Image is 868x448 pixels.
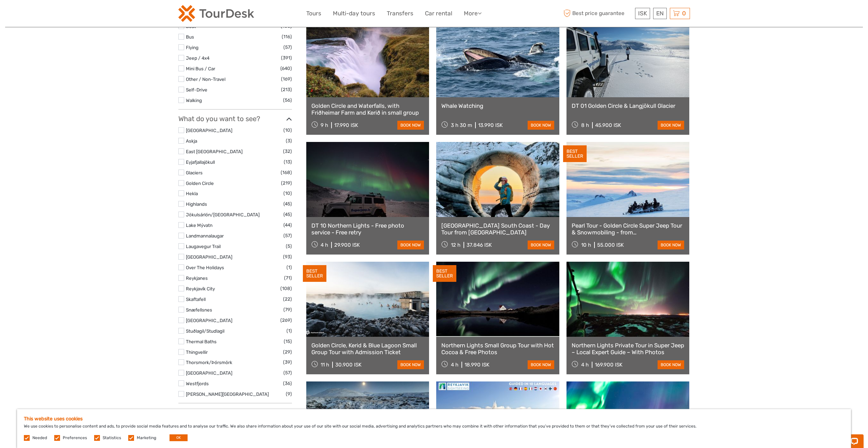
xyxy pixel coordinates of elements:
a: book now [397,121,424,130]
a: Other / Non-Travel [186,76,225,82]
a: Self-Drive [186,87,207,92]
a: Thermal Baths [186,339,217,344]
a: DT 01 Golden Circle & Langjökull Glacier [572,102,685,109]
div: 45.900 ISK [595,122,621,128]
a: Golden Circle and Waterfalls, with Friðheimar Farm and Kerið in small group [311,102,424,116]
a: Hekla [186,191,198,196]
h3: What do you want to do? [178,408,292,417]
a: book now [658,360,684,369]
span: (1) [286,327,292,335]
span: (71) [284,274,292,282]
a: Stuðlagil/Studlagil [186,328,224,334]
div: 30.900 ISK [335,362,362,368]
a: Flying [186,45,198,50]
span: (108) [280,285,292,292]
a: book now [528,360,554,369]
a: book now [528,241,554,249]
a: Over The Holidays [186,265,224,270]
div: EN [653,8,667,19]
span: (13) [284,158,292,166]
a: [GEOGRAPHIC_DATA] [186,128,232,133]
a: Golden Circle, Kerid & Blue Lagoon Small Group Tour with Admission Ticket [311,342,424,356]
span: (3) [286,137,292,145]
span: (10) [283,126,292,134]
a: Whale Watching [441,102,554,109]
span: 8 h [581,122,589,128]
a: Walking [186,98,202,103]
span: (116) [282,33,292,41]
span: (9) [286,390,292,398]
div: 13.990 ISK [478,122,503,128]
a: DT 10 Northern Lights - Free photo service - Free retry [311,222,424,236]
span: (44) [283,221,292,229]
span: (79) [283,306,292,314]
a: book now [658,241,684,249]
span: (45) [283,200,292,208]
a: Northern Lights Private Tour in Super Jeep – Local Expert Guide – With Photos [572,342,685,356]
span: (269) [280,316,292,324]
span: (1) [286,263,292,271]
a: Northern Lights Small Group Tour with Hot Cocoa & Free Photos [441,342,554,356]
a: More [464,9,482,18]
span: (22) [283,295,292,303]
a: [PERSON_NAME][GEOGRAPHIC_DATA] [186,391,269,397]
span: 11 h [321,362,329,368]
span: (57) [283,232,292,240]
div: 169.900 ISK [595,362,622,368]
span: (168) [281,169,292,176]
a: Highlands [186,201,207,207]
a: Mini Bus / Car [186,66,215,71]
div: 29.900 ISK [334,242,360,248]
a: [GEOGRAPHIC_DATA] [186,370,232,376]
span: 3 h 30 m [451,122,472,128]
div: 17.990 ISK [334,122,358,128]
span: (10) [283,189,292,197]
label: Marketing [137,435,156,441]
a: [GEOGRAPHIC_DATA] [186,254,232,260]
span: (213) [281,86,292,93]
span: 0 [681,10,687,17]
span: (5) [286,242,292,250]
a: Tours [306,9,321,18]
img: 120-15d4194f-c635-41b9-a512-a3cb382bfb57_logo_small.png [178,5,254,22]
a: Thingvellir [186,349,208,355]
a: Snæfellsnes [186,307,212,313]
span: Best price guarantee [562,8,633,19]
a: Multi-day tours [333,9,375,18]
span: (32) [283,147,292,155]
a: Golden Circle [186,180,214,186]
a: book now [397,360,424,369]
a: Landmannalaugar [186,233,224,239]
a: [GEOGRAPHIC_DATA] South Coast - Day Tour from [GEOGRAPHIC_DATA] [441,222,554,236]
div: 55.000 ISK [597,242,624,248]
span: (15) [284,337,292,345]
a: book now [397,241,424,249]
a: Westfjords [186,381,209,386]
span: ISK [638,10,647,17]
label: Preferences [63,435,87,441]
a: Glaciers [186,170,203,175]
span: (219) [281,179,292,187]
a: [GEOGRAPHIC_DATA] [186,318,232,323]
a: Skaftafell [186,297,206,302]
span: 10 h [581,242,591,248]
a: Reykjanes [186,275,208,281]
div: BEST SELLER [433,265,456,282]
span: 4 h [451,362,458,368]
span: (93) [283,253,292,261]
label: Needed [32,435,47,441]
a: Pearl Tour - Golden Circle Super Jeep Tour & Snowmobiling - from [GEOGRAPHIC_DATA] [572,222,685,236]
div: BEST SELLER [303,265,326,282]
span: (57) [283,43,292,51]
span: 12 h [451,242,460,248]
span: (640) [280,64,292,72]
span: (36) [283,379,292,387]
a: Laugavegur Trail [186,244,221,249]
span: (56) [283,96,292,104]
div: BEST SELLER [563,145,587,162]
span: (57) [283,369,292,377]
a: book now [658,121,684,130]
a: Askja [186,138,197,144]
span: (391) [281,54,292,62]
a: Thorsmork/Þórsmörk [186,360,232,365]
